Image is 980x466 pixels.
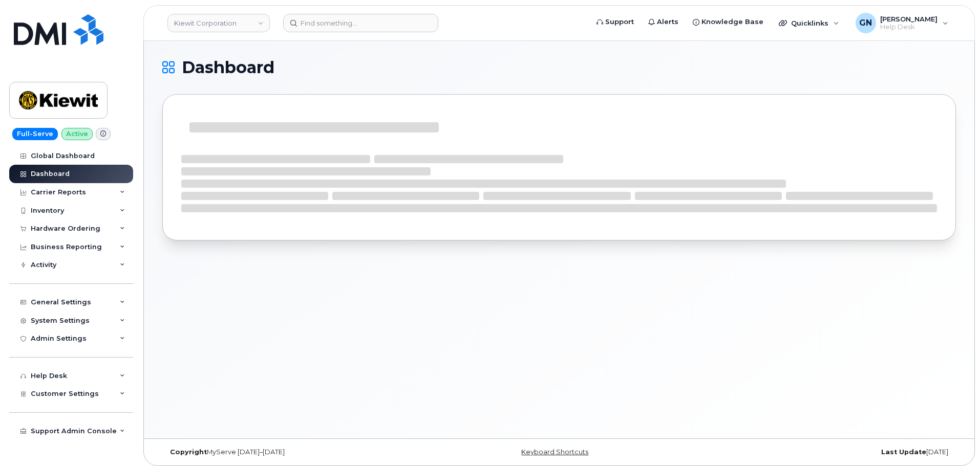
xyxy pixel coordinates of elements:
[881,448,926,456] strong: Last Update
[182,60,274,75] span: Dashboard
[162,448,427,456] div: MyServe [DATE]–[DATE]
[521,448,588,456] a: Keyboard Shortcuts
[170,448,207,456] strong: Copyright
[691,448,956,456] div: [DATE]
